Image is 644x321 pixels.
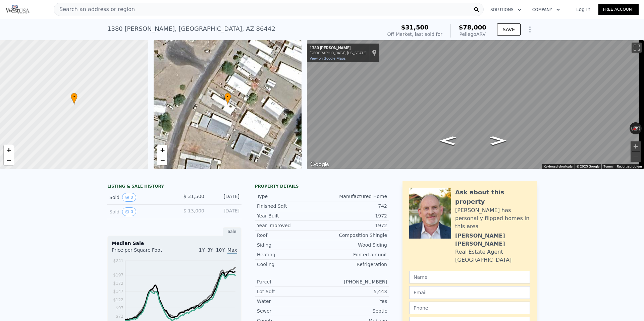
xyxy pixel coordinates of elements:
[544,164,573,169] button: Keyboard shortcuts
[257,232,322,239] div: Roof
[109,193,169,202] div: Sold
[207,247,213,253] span: 3Y
[224,94,231,100] span: •
[255,184,389,189] div: Property details
[409,271,530,283] input: Name
[322,278,387,285] div: [PHONE_NUMBER]
[113,289,123,294] tspan: $147
[183,194,204,199] span: $ 31,500
[459,31,486,38] div: Pellego ARV
[433,134,463,147] path: Go Northeast, Winkler Ln
[631,152,641,162] button: Zoom out
[122,193,136,202] button: View historical data
[257,298,322,305] div: Water
[257,242,322,248] div: Siding
[630,122,633,134] button: Rotate counterclockwise
[527,4,566,16] button: Company
[157,155,167,165] a: Zoom out
[603,165,613,168] a: Terms (opens in new tab)
[485,4,527,16] button: Solutions
[631,141,641,151] button: Zoom in
[183,208,204,213] span: $ 13,000
[223,227,241,236] div: Sale
[409,302,530,314] input: Phone
[4,145,14,155] a: Zoom in
[401,24,429,31] span: $31,500
[322,251,387,258] div: Forced air unit
[257,288,322,295] div: Lot Sqft
[455,232,530,248] div: [PERSON_NAME] [PERSON_NAME]
[157,145,167,155] a: Zoom in
[7,156,11,164] span: −
[112,240,237,247] div: Median Sale
[310,46,367,51] div: 1380 [PERSON_NAME]
[257,222,322,229] div: Year Improved
[107,24,275,34] div: 1380 [PERSON_NAME] , [GEOGRAPHIC_DATA] , AZ 86442
[116,306,123,310] tspan: $97
[257,278,322,285] div: Parcel
[307,40,644,169] div: Map
[322,203,387,209] div: 742
[122,207,136,216] button: View historical data
[523,23,537,36] button: Show Options
[112,247,174,257] div: Price per Square Foot
[257,251,322,258] div: Heating
[577,165,599,168] span: © 2025 Google
[4,155,14,165] a: Zoom out
[322,288,387,295] div: 5,443
[455,206,530,231] div: [PERSON_NAME] has personally flipped homes in this area
[307,40,644,169] div: Street View
[257,261,322,268] div: Cooling
[216,247,225,253] span: 10Y
[71,94,77,100] span: •
[116,314,123,319] tspan: $72
[199,247,205,253] span: 1Y
[638,122,642,134] button: Rotate clockwise
[322,308,387,314] div: Septic
[455,256,512,264] div: [GEOGRAPHIC_DATA]
[322,193,387,200] div: Manufactured Home
[598,4,639,15] a: Free Account
[257,203,322,209] div: Finished Sqft
[617,165,642,168] a: Report a problem
[409,286,530,299] input: Email
[7,146,11,154] span: +
[455,188,530,206] div: Ask about this property
[160,156,164,164] span: −
[210,193,239,202] div: [DATE]
[257,193,322,200] div: Type
[109,207,169,216] div: Sold
[309,160,331,169] a: Open this area in Google Maps (opens a new window)
[387,31,442,38] div: Off Market, last sold for
[5,5,30,14] img: Pellego
[113,281,123,286] tspan: $172
[160,146,164,154] span: +
[483,134,513,147] path: Go Southwest, Winkler Ln
[322,232,387,239] div: Composition Shingle
[227,247,237,254] span: Max
[113,298,123,302] tspan: $122
[257,212,322,219] div: Year Built
[210,207,239,216] div: [DATE]
[257,308,322,314] div: Sewer
[310,56,346,61] a: View on Google Maps
[224,93,231,105] div: •
[372,49,377,57] a: Show location on map
[310,51,367,55] div: [GEOGRAPHIC_DATA], [US_STATE]
[322,222,387,229] div: 1972
[113,273,123,277] tspan: $197
[632,43,642,53] button: Toggle fullscreen view
[54,5,135,13] span: Search an address or region
[497,23,521,36] button: SAVE
[459,24,486,31] span: $78,000
[455,248,503,256] div: Real Estate Agent
[322,212,387,219] div: 1972
[629,123,642,134] button: Reset the view
[322,261,387,268] div: Refrigeration
[113,258,123,263] tspan: $241
[322,242,387,248] div: Wood Siding
[322,298,387,305] div: Yes
[309,160,331,169] img: Google
[71,93,77,105] div: •
[107,184,241,190] div: LISTING & SALE HISTORY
